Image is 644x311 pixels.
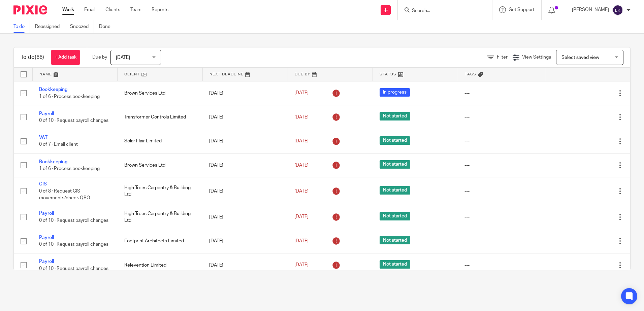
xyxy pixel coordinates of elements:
[497,55,508,60] span: Filter
[465,72,476,76] span: Tags
[118,105,203,129] td: Transformer Controls Limited
[380,260,410,269] span: Not started
[464,114,538,120] div: ---
[202,129,288,153] td: [DATE]
[294,115,309,119] span: [DATE]
[39,142,78,147] span: 0 of 7 · Email client
[294,163,309,168] span: [DATE]
[39,135,47,140] a: VAT
[561,55,599,60] span: Select saved view
[39,160,67,164] a: Bookkeeping
[62,6,74,13] a: Work
[51,50,80,65] a: + Add task
[294,91,309,96] span: [DATE]
[464,90,538,97] div: ---
[39,242,108,247] span: 0 of 10 · Request payroll changes
[118,253,203,277] td: Relevention Limited
[39,118,108,123] span: 0 of 10 · Request payroll changes
[13,20,30,33] a: To do
[202,81,288,105] td: [DATE]
[99,20,116,33] a: Done
[380,186,410,195] span: Not started
[464,188,538,195] div: ---
[202,229,288,253] td: [DATE]
[202,177,288,205] td: [DATE]
[39,266,108,271] span: 0 of 10 · Request payroll changes
[294,139,309,143] span: [DATE]
[522,55,551,60] span: View Settings
[464,162,538,169] div: ---
[118,229,203,253] td: Footprint Architects Limited
[39,189,90,201] span: 0 of 8 · Request CIS movements/check QBO
[118,129,203,153] td: Solar Flair Limited
[380,112,410,120] span: Not started
[152,6,168,13] a: Reports
[70,20,94,33] a: Snoozed
[380,136,410,145] span: Not started
[39,235,54,240] a: Payroll
[39,111,54,116] a: Payroll
[118,81,203,105] td: Brown Services Ltd
[116,55,130,60] span: [DATE]
[380,236,410,244] span: Not started
[509,7,535,12] span: Get Support
[464,214,538,220] div: ---
[380,212,410,220] span: Not started
[105,6,120,13] a: Clients
[39,94,100,99] span: 1 of 6 · Process bookkeeping
[464,138,538,144] div: ---
[464,238,538,244] div: ---
[84,6,95,13] a: Email
[39,87,67,92] a: Bookkeeping
[39,218,108,223] span: 0 of 10 · Request payroll changes
[39,211,54,216] a: Payroll
[39,259,54,264] a: Payroll
[92,54,107,61] p: Due by
[464,262,538,269] div: ---
[118,177,203,205] td: High Trees Carpentry & Building Ltd
[294,239,309,243] span: [DATE]
[35,55,44,60] span: (66)
[202,105,288,129] td: [DATE]
[294,263,309,268] span: [DATE]
[411,8,472,14] input: Search
[202,253,288,277] td: [DATE]
[39,182,47,186] a: CIS
[130,6,141,13] a: Team
[572,6,609,13] p: [PERSON_NAME]
[21,54,44,61] h1: To do
[380,160,410,169] span: Not started
[202,205,288,229] td: [DATE]
[118,205,203,229] td: High Trees Carpentry & Building Ltd
[35,20,65,33] a: Reassigned
[202,153,288,177] td: [DATE]
[39,166,100,171] span: 1 of 6 · Process bookkeeping
[380,88,410,97] span: In progress
[13,5,47,14] img: Pixie
[294,215,309,219] span: [DATE]
[118,153,203,177] td: Brown Services Ltd
[294,189,309,194] span: [DATE]
[612,5,623,15] img: svg%3E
